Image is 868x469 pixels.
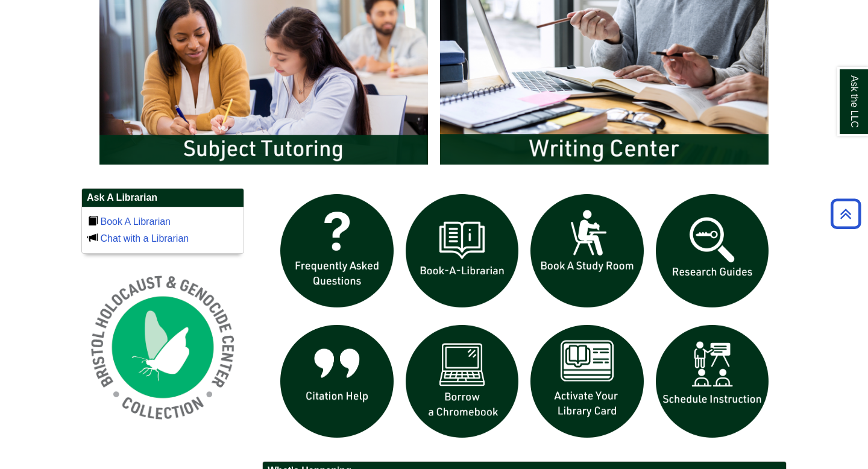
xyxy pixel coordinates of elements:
[100,233,189,244] a: Chat with a Librarian
[524,319,650,444] img: activate Library Card icon links to form to activate student ID into library card
[274,188,400,313] img: frequently asked questions
[524,188,650,313] img: book a study room icon links to book a study room web page
[274,319,400,444] img: citation help icon links to citation help guide page
[400,188,525,313] img: Book a Librarian icon links to book a librarian web page
[650,188,775,313] img: Research Guides icon links to research guides web page
[650,319,775,444] img: For faculty. Schedule Library Instruction icon links to form.
[400,319,525,444] img: Borrow a chromebook icon links to the borrow a chromebook web page
[826,206,865,222] a: Back to Top
[100,216,171,227] a: Book A Librarian
[82,189,244,207] h2: Ask A Librarian
[81,266,244,429] img: Holocaust and Genocide Collection
[274,188,775,449] div: slideshow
